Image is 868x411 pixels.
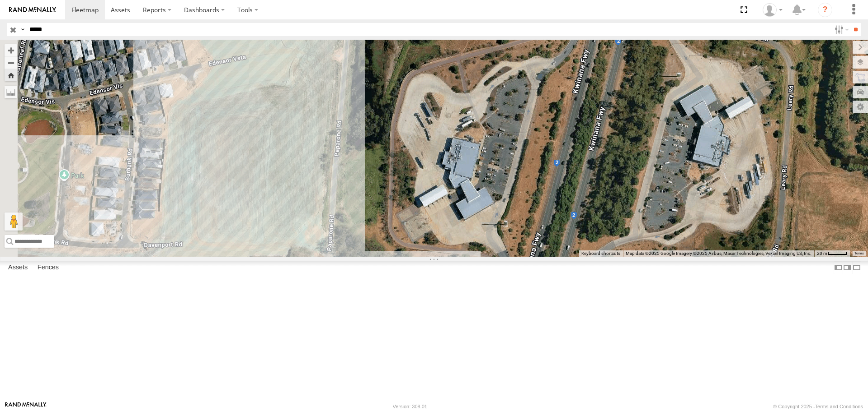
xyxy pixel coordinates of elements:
button: Zoom in [5,44,17,56]
button: Zoom out [5,56,17,69]
label: Measure [5,86,17,98]
a: Visit our Website [5,402,47,411]
label: Search Filter Options [831,23,850,36]
img: rand-logo.svg [9,7,56,13]
i: ? [818,3,832,17]
button: Drag Pegman onto the map to open Street View [5,212,23,231]
div: © Copyright 2025 - [773,404,863,409]
label: Dock Summary Table to the Left [834,261,843,274]
label: Search Query [19,23,26,36]
a: Terms (opens in new tab) [854,251,864,255]
button: Zoom Home [5,69,17,81]
label: Dock Summary Table to the Right [843,261,852,274]
label: Assets [4,262,32,274]
button: Keyboard shortcuts [581,250,620,257]
button: Map scale: 20 m per 40 pixels [814,250,850,257]
span: Map data ©2025 Google Imagery ©2025 Airbus, Maxar Technologies, Vexcel Imaging US, Inc. [626,251,811,256]
div: Version: 308.01 [393,404,427,409]
span: 20 m [817,251,827,256]
label: Fences [33,262,63,274]
a: Terms and Conditions [815,404,863,409]
label: Hide Summary Table [852,261,861,274]
label: Map Settings [853,101,868,113]
div: Hayley Petersen [759,3,786,17]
